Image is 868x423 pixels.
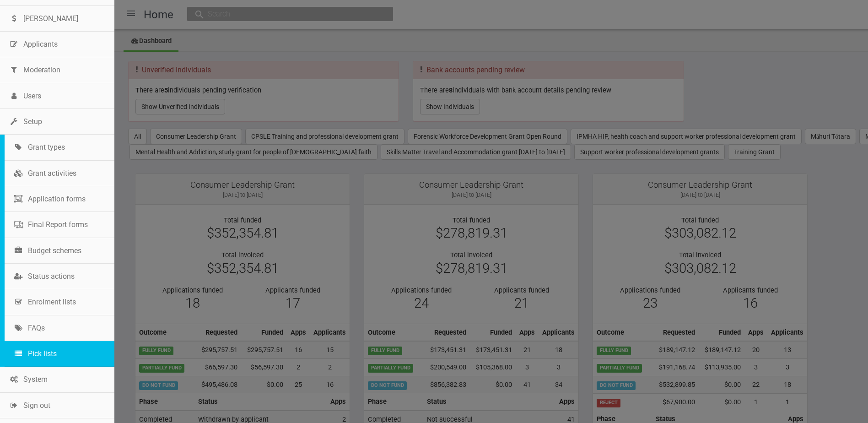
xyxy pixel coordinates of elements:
[5,161,114,186] a: Grant activities
[5,212,114,238] a: Final Report forms
[5,238,114,264] a: Budget schemes
[5,341,114,367] a: Pick lists
[5,264,114,289] a: Status actions
[5,135,114,160] a: Grant types
[5,186,114,212] a: Application forms
[5,315,114,341] a: FAQs
[5,289,114,315] a: Enrolment lists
